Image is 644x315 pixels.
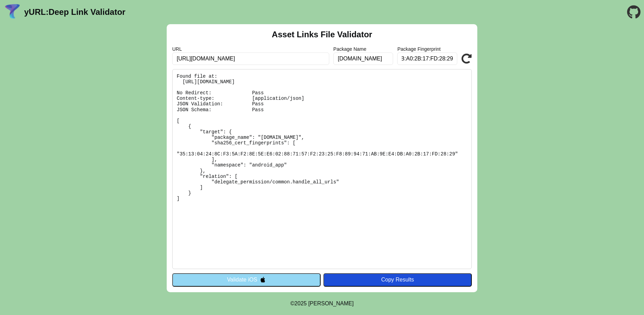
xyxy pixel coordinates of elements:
[172,46,329,52] label: URL
[3,3,21,21] img: yURL Logo
[260,277,266,283] img: appleIcon.svg
[397,52,457,65] input: Optional
[24,7,125,17] a: yURL:Deep Link Validator
[172,52,329,65] input: Required
[327,277,468,283] div: Copy Results
[172,69,472,269] pre: Found file at: [URL][DOMAIN_NAME] No Redirect: Pass Content-type: [application/json] JSON Validat...
[290,292,353,315] footer: ©
[172,273,321,286] button: Validate iOS
[308,300,354,306] a: Michael Ibragimchayev's Personal Site
[333,52,393,65] input: Optional
[323,273,472,286] button: Copy Results
[272,30,372,39] h2: Asset Links File Validator
[333,46,393,52] label: Package Name
[294,300,307,306] span: 2025
[397,46,457,52] label: Package Fingerprint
